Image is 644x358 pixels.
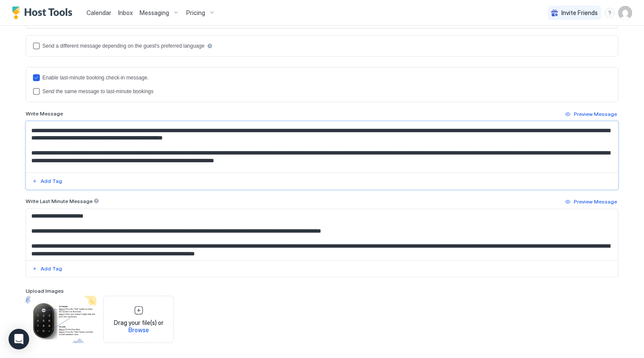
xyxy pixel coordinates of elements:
a: Host Tools Logo [12,6,76,19]
div: Add Tag [41,265,62,273]
span: Pricing [186,9,205,17]
a: Calendar [86,8,111,17]
span: Calendar [86,9,111,16]
div: Enable last-minute booking check-in message. [42,75,149,81]
div: User profile [618,6,632,20]
a: Inbox [118,8,133,17]
button: Add Tag [31,264,63,274]
textarea: Input Field [26,121,618,173]
div: Preview Message [574,110,617,118]
span: Browse [128,326,149,334]
div: View image [26,296,96,343]
div: lastMinuteMessageIsTheSame [33,88,611,95]
span: Write Message [26,110,63,117]
div: languagesEnabled [33,42,611,49]
button: Preview Message [564,197,618,207]
div: Send the same message to last-minute bookings [42,88,153,94]
textarea: Input Field [26,209,618,260]
span: Write Last Minute Message [26,198,92,204]
div: Open Intercom Messenger [9,329,29,349]
div: Add Tag [41,177,62,185]
span: Upload Images [26,288,64,294]
button: Preview Message [564,109,618,119]
div: Preview Message [574,198,617,206]
button: Add Tag [31,176,63,186]
span: Invite Friends [561,9,598,17]
span: Messaging [140,9,169,17]
div: Send a different message depending on the guest's preferred language [42,43,204,49]
span: Drag your file(s) or [107,319,170,334]
div: menu [605,8,615,18]
span: Inbox [118,9,133,16]
div: lastMinuteMessageEnabled [33,74,611,81]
